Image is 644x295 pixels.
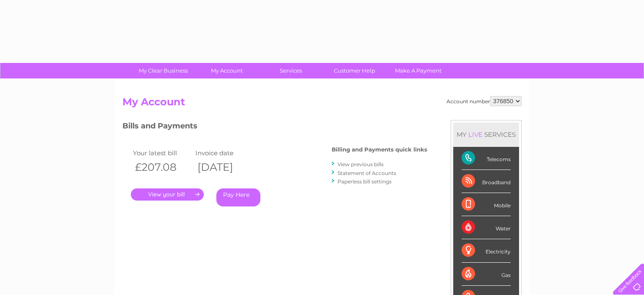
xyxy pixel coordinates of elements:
div: Water [462,216,511,239]
a: Customer Help [320,63,389,78]
h2: My Account [122,96,522,112]
th: [DATE] [193,159,256,176]
div: Mobile [462,193,511,216]
a: My Clear Business [129,63,198,78]
div: Broadband [462,170,511,193]
div: Telecoms [462,147,511,170]
a: Paperless bill settings [338,178,392,185]
div: Gas [462,263,511,286]
a: View previous bills [338,161,384,167]
a: Statement of Accounts [338,170,396,176]
div: LIVE [467,131,484,138]
td: Invoice date [193,147,256,159]
a: My Account [192,63,262,78]
td: Your latest bill [131,147,193,159]
h4: Billing and Payments quick links [332,146,427,153]
a: Make A Payment [384,63,453,78]
div: MY SERVICES [453,123,519,146]
a: . [131,188,204,201]
th: £207.08 [131,159,193,176]
a: Pay Here [216,188,260,206]
a: Services [256,63,325,78]
h3: Bills and Payments [122,120,427,135]
div: Electricity [462,239,511,262]
div: Account number [447,96,522,106]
